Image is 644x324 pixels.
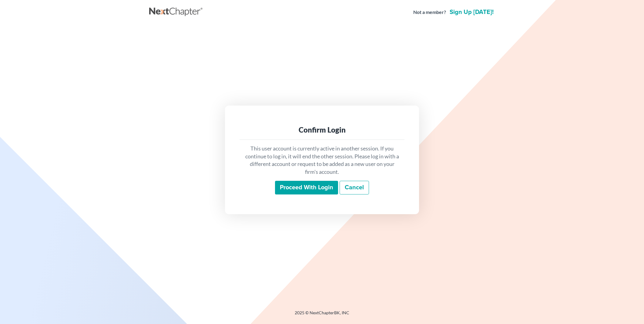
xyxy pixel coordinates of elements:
div: 2025 © NextChapterBK, INC [149,310,495,321]
div: Confirm Login [244,125,400,135]
input: Proceed with login [275,181,338,195]
strong: Not a member? [413,9,446,16]
a: Sign up [DATE]! [448,9,495,15]
a: Cancel [340,181,369,195]
p: This user account is currently active in another session. If you continue to log in, it will end ... [244,145,400,176]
